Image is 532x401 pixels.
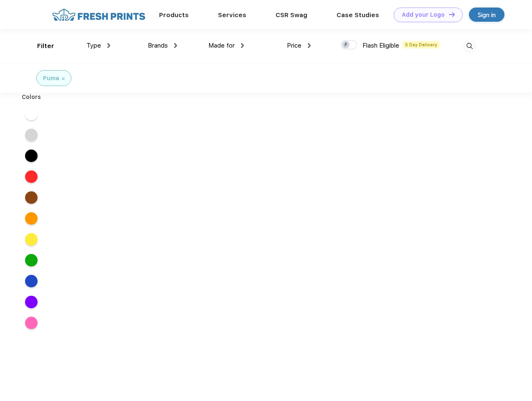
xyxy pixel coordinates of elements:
[62,77,65,80] img: filter_cancel.svg
[362,42,399,49] span: Flash Eligible
[287,42,301,49] span: Price
[241,43,244,48] img: dropdown.png
[402,11,445,18] div: Add your Logo
[469,8,504,22] a: Sign in
[403,41,440,48] span: 5 Day Delivery
[276,11,307,19] a: CSR Swag
[218,11,246,19] a: Services
[43,74,59,83] div: Puma
[107,43,110,48] img: dropdown.png
[86,42,101,49] span: Type
[50,8,148,22] img: fo%20logo%202.webp
[478,10,496,20] div: Sign in
[308,43,311,48] img: dropdown.png
[159,11,189,19] a: Products
[174,43,177,48] img: dropdown.png
[15,93,48,102] div: Colors
[449,12,455,17] img: DT
[148,42,168,49] span: Brands
[208,42,235,49] span: Made for
[37,41,54,51] div: Filter
[463,39,476,53] img: desktop_search.svg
